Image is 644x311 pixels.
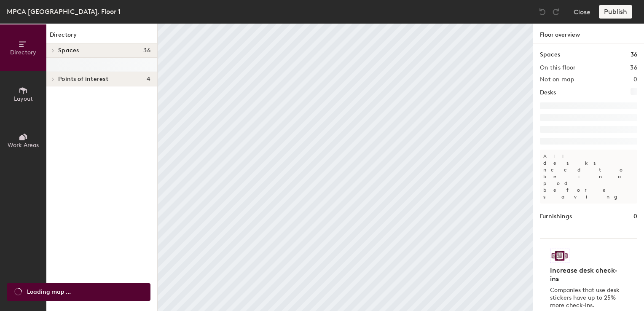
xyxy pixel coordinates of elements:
[540,150,637,204] p: All desks need to be in a pod before saving
[147,76,150,83] span: 4
[27,287,71,297] span: Loading map ...
[58,76,108,83] span: Points of interest
[8,142,39,149] span: Work Areas
[533,24,644,43] h1: Floor overview
[540,64,576,71] h2: On this floor
[10,49,36,56] span: Directory
[633,76,637,83] h2: 0
[550,249,569,263] img: Sticker logo
[143,47,150,54] span: 36
[540,76,574,83] h2: Not on map
[552,8,560,16] img: Redo
[540,212,572,221] h1: Furnishings
[540,88,556,97] h1: Desks
[550,266,622,283] h4: Increase desk check-ins
[538,8,547,16] img: Undo
[630,64,637,71] h2: 36
[633,212,637,221] h1: 0
[58,47,79,54] span: Spaces
[540,50,560,59] h1: Spaces
[7,6,121,17] div: MPCA [GEOGRAPHIC_DATA], Floor 1
[574,5,590,19] button: Close
[550,287,622,309] p: Companies that use desk stickers have up to 25% more check-ins.
[46,30,157,43] h1: Directory
[631,50,637,59] h1: 36
[158,24,533,311] canvas: Map
[14,95,33,102] span: Layout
